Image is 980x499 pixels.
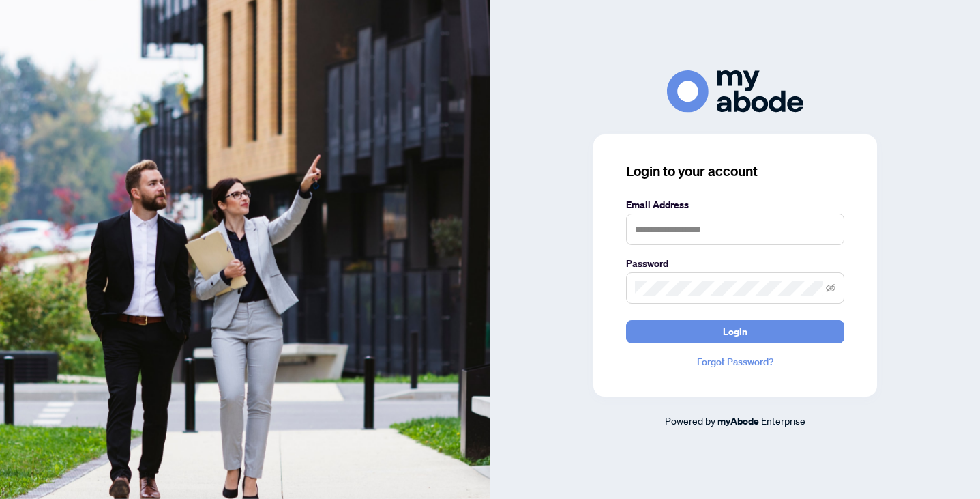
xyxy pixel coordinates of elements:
a: Forgot Password? [626,354,844,369]
label: Password [626,256,844,271]
span: Login [723,321,747,343]
span: Enterprise [761,414,805,427]
span: eye-invisible [826,283,835,293]
h3: Login to your account [626,162,844,181]
label: Email Address [626,197,844,212]
a: myAbode [717,414,759,429]
span: Powered by [665,414,715,427]
button: Login [626,320,844,343]
img: ma-logo [667,70,803,112]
